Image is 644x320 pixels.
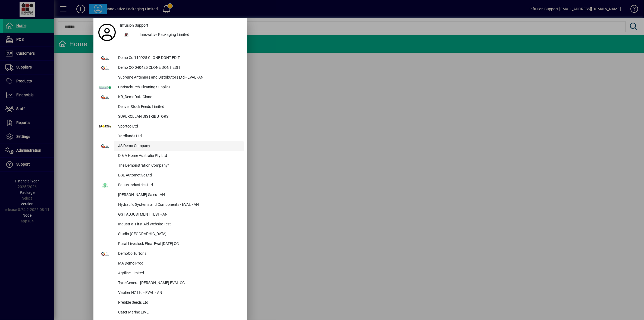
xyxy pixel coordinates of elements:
button: Vautier NZ Ltd - EVAL - AN [96,288,244,298]
button: Denver Stock Feeds Limited [96,102,244,112]
div: GST ADJUSTMENT TEST - AN [114,210,244,220]
div: Industrial First Aid Website Test [114,220,244,229]
button: Cater Marine LIVE [96,308,244,318]
div: Vautier NZ Ltd - EVAL - AN [114,288,244,298]
button: Equus Industries Ltd [96,181,244,190]
div: Denver Stock Feeds Limited [114,102,244,112]
button: Rural Livestock FInal Eval [DATE] CG [96,239,244,249]
div: Yardlands Ltd [114,132,244,141]
div: Rural Livestock FInal Eval [DATE] CG [114,239,244,249]
button: The Demonstration Company* [96,161,244,171]
button: [PERSON_NAME] Sales - AN [96,190,244,200]
button: Innovative Packaging Limited [118,30,244,40]
div: DSL Automotive Ltd [114,171,244,181]
button: DemoCo Turtons [96,249,244,259]
div: JS Demo Company [114,141,244,151]
button: Prebble Seeds Ltd [96,298,244,308]
div: Prebble Seeds Ltd [114,298,244,308]
div: SUPERCLEAN DISTRIBUTORS [114,112,244,122]
div: Christchurch Cleaning Supplies [114,83,244,92]
button: Yardlands Ltd [96,132,244,141]
a: Profile [96,27,118,37]
button: D & A Home Australia Pty Ltd [96,151,244,161]
a: Infusion Support [118,20,244,30]
div: Supreme Antennas and Distributors Ltd - EVAL -AN [114,73,244,83]
div: Studio [GEOGRAPHIC_DATA] [114,229,244,239]
button: Sportco Ltd [96,122,244,132]
div: Innovative Packaging Limited [135,30,244,40]
div: The Demonstration Company* [114,161,244,171]
button: GST ADJUSTMENT TEST - AN [96,210,244,220]
button: Agriline Limited [96,269,244,278]
div: KR_DemoDataClone [114,92,244,102]
button: Demo CO 040425 CLONE DONT EDIT [96,63,244,73]
button: JS Demo Company [96,141,244,151]
button: Christchurch Cleaning Supplies [96,83,244,92]
button: KR_DemoDataClone [96,92,244,102]
div: [PERSON_NAME] Sales - AN [114,190,244,200]
button: Studio [GEOGRAPHIC_DATA] [96,229,244,239]
div: D & A Home Australia Pty Ltd [114,151,244,161]
div: Agriline Limited [114,269,244,278]
div: DemoCo Turtons [114,249,244,259]
div: MA Demo Prod [114,259,244,269]
div: Hydraulic Systems and Components - EVAL - AN [114,200,244,210]
div: Equus Industries Ltd [114,181,244,190]
button: Hydraulic Systems and Components - EVAL - AN [96,200,244,210]
button: Supreme Antennas and Distributors Ltd - EVAL -AN [96,73,244,83]
span: Infusion Support [120,23,148,28]
div: Sportco Ltd [114,122,244,132]
div: Demo CO 040425 CLONE DONT EDIT [114,63,244,73]
div: Cater Marine LIVE [114,308,244,318]
button: DSL Automotive Ltd [96,171,244,181]
div: Demo Co 110925 CLONE DONT EDIT [114,53,244,63]
div: Tyre General [PERSON_NAME] EVAL CG [114,278,244,288]
button: Demo Co 110925 CLONE DONT EDIT [96,53,244,63]
button: Tyre General [PERSON_NAME] EVAL CG [96,278,244,288]
button: MA Demo Prod [96,259,244,269]
button: Industrial First Aid Website Test [96,220,244,229]
button: SUPERCLEAN DISTRIBUTORS [96,112,244,122]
